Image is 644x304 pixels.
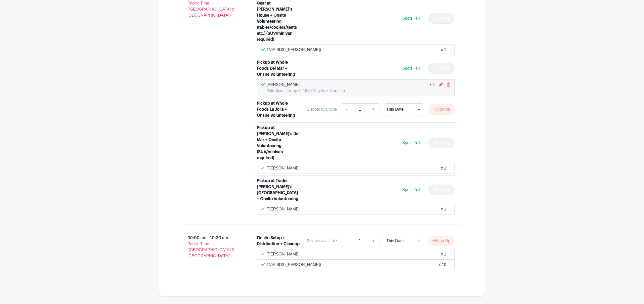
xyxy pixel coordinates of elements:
[267,251,300,257] p: [PERSON_NAME]
[267,82,346,88] p: [PERSON_NAME]
[257,235,300,247] div: Onsite Setup + Distribution + Cleanup
[441,251,446,257] div: x 1
[307,106,337,112] div: 2 spots available
[267,47,321,53] p: TVIA SD3 ([PERSON_NAME])
[257,59,300,77] div: Pickup at Whole Foods Del Mar + Onsite Volunteering
[257,125,300,161] div: Pickup at [PERSON_NAME]'s Del Mar + Onsite Volunteering (SUV/minivan required)
[441,206,446,212] div: x 1
[267,88,346,94] p: "Girl Scout Troop 2216 (~12 girls + 3 adults)"
[267,206,300,212] p: [PERSON_NAME]
[429,82,435,94] div: x 2
[402,141,420,145] span: Spots Full
[257,178,300,202] div: Pickup at Trader [PERSON_NAME]'s [GEOGRAPHIC_DATA] + Onsite Volunteering
[367,235,380,247] a: +
[402,66,420,70] span: Spots Full
[428,104,455,115] button: Sign Up
[267,262,321,268] p: TVIA SD3 ([PERSON_NAME])
[439,262,446,268] div: x 10
[257,100,300,118] div: Pickup at Whole Foods La Jolla + Onsite Volunteering
[441,165,446,171] div: x 1
[367,103,380,115] a: +
[341,235,352,247] a: -
[428,236,455,246] button: Sign Up
[341,103,352,115] a: -
[402,16,420,20] span: Spots Full
[175,233,249,261] p: 09:00 am - 10:30 am
[307,238,337,244] div: 2 spots available
[267,165,300,171] p: [PERSON_NAME]
[402,188,420,192] span: Spots Full
[441,47,446,53] div: x 1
